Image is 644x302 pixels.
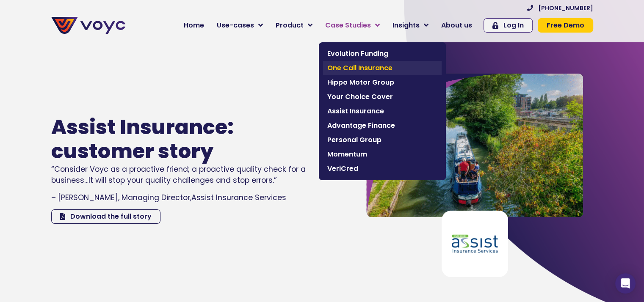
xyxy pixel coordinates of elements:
a: Momentum [323,147,442,162]
span: [PHONE_NUMBER] [538,5,593,11]
span: One Call Insurance [327,63,437,73]
span: Evolution Funding [327,49,437,59]
a: Insights [386,17,435,34]
a: Home [177,17,210,34]
a: Product [269,17,319,34]
a: Personal Group [323,133,442,147]
span: Momentum [327,149,437,159]
a: Free Demo [538,18,593,33]
a: Use-cases [210,17,269,34]
span: Personal Group [327,135,437,145]
div: Open Intercom Messenger [615,273,636,294]
span: Insights [392,20,420,30]
span: Download the full story [70,213,152,220]
span: VeriCred [327,164,437,174]
a: Your Choice Cover [323,90,442,104]
span: Assist Insurance Services [191,192,286,203]
a: Evolution Funding [323,47,442,61]
a: Log In [484,18,533,33]
span: – [PERSON_NAME], Managing Director, [51,192,191,203]
a: Advantage Finance [323,118,442,133]
a: [PHONE_NUMBER] [527,5,593,11]
span: Product [276,20,304,30]
span: Case Studies [325,20,371,30]
span: Your Choice Cover [327,92,437,102]
span: Free Demo [547,22,584,29]
span: Log In [503,22,524,29]
h1: Assist Insurance: customer story [51,115,279,164]
a: Case Studies [319,17,386,34]
a: One Call Insurance [323,61,442,75]
span: Advantage Finance [327,121,437,131]
a: Hippo Motor Group [323,75,442,90]
span: Use-cases [217,20,254,30]
span: Assist Insurance [327,106,437,116]
a: About us [435,17,478,34]
a: VeriCred [323,162,442,176]
a: Download the full story [51,209,160,224]
span: Home [184,20,204,30]
a: Assist Insurance [323,104,442,118]
img: voyc-full-logo [51,17,125,34]
span: About us [441,20,472,30]
span: Hippo Motor Group [327,77,437,88]
span: “Consider Voyc as a proactive friend; a proactive quality check for a business…It will stop your ... [51,164,306,185]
